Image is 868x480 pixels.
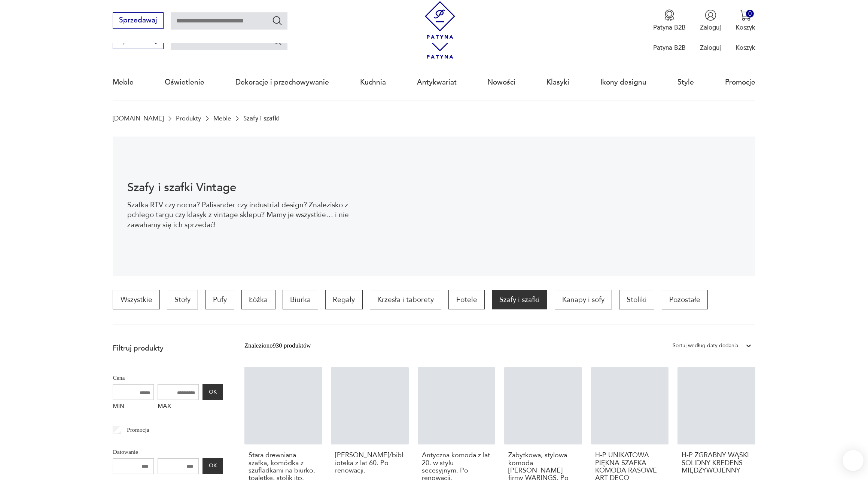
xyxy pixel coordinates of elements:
p: Zaloguj [700,43,721,52]
a: Meble [213,115,231,122]
p: Promocja [127,425,149,435]
a: Stoliki [619,290,654,309]
a: Sprzedawaj [113,18,163,24]
button: Zaloguj [700,9,721,32]
iframe: Smartsupp widget button [843,450,864,471]
h1: Szafy i szafki Vintage [127,182,356,193]
a: Ikony designu [600,65,646,100]
label: MIN [113,400,154,414]
a: Dekoracje i przechowywanie [235,65,329,100]
a: Pozostałe [662,290,708,309]
div: Sortuj według daty dodania [673,341,738,351]
p: Patyna B2B [653,43,686,52]
a: Oświetlenie [165,65,204,100]
a: Promocje [725,65,755,100]
p: Szafy i szafki [243,115,280,122]
p: Filtruj produkty [113,343,223,353]
button: Sprzedawaj [113,12,163,29]
a: Kuchnia [360,65,386,100]
a: Meble [113,65,134,100]
a: Krzesła i taborety [370,290,441,309]
img: Ikona medalu [664,9,675,21]
img: Ikona koszyka [740,9,751,21]
p: Patyna B2B [653,23,686,32]
a: Kanapy i sofy [555,290,612,309]
p: Szafka RTV czy nocna? Palisander czy industrial design? Znalezisko z pchlego targu czy klasyk z v... [127,200,356,230]
button: OK [202,458,223,474]
button: Szukaj [272,35,283,46]
a: Łóżka [241,290,275,309]
p: Cena [113,373,223,383]
a: Fotele [448,290,484,309]
a: [DOMAIN_NAME] [113,115,164,122]
a: Sprzedawaj [113,38,163,44]
a: Pufy [205,290,234,309]
img: Ikonka użytkownika [705,9,716,21]
button: Patyna B2B [653,9,686,32]
a: Klasyki [546,65,569,100]
a: Wszystkie [113,290,159,309]
a: Regały [325,290,362,309]
a: Szafy i szafki [492,290,547,309]
button: OK [202,384,223,400]
p: Datowanie [113,447,223,457]
a: Stoły [167,290,198,309]
img: Patyna - sklep z meblami i dekoracjami vintage [421,1,459,39]
h3: H-P ZGRABNY WĄSKI SOLIDNY KREDENS MIĘDZYWOJENNY [682,452,751,474]
p: Koszyk [735,23,755,32]
a: Nowości [487,65,515,100]
label: MAX [158,400,199,414]
h3: [PERSON_NAME]/biblioteka z lat 60. Po renowacji. [335,452,405,474]
a: Antykwariat [417,65,457,100]
p: Zaloguj [700,23,721,32]
button: 0Koszyk [735,9,755,32]
div: 0 [746,10,754,18]
a: Style [677,65,694,100]
a: Ikona medaluPatyna B2B [653,9,686,32]
p: Koszyk [735,43,755,52]
a: Biurka [283,290,318,309]
a: Produkty [176,115,201,122]
button: Szukaj [272,15,283,26]
div: Znaleziono 930 produktów [244,341,311,351]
